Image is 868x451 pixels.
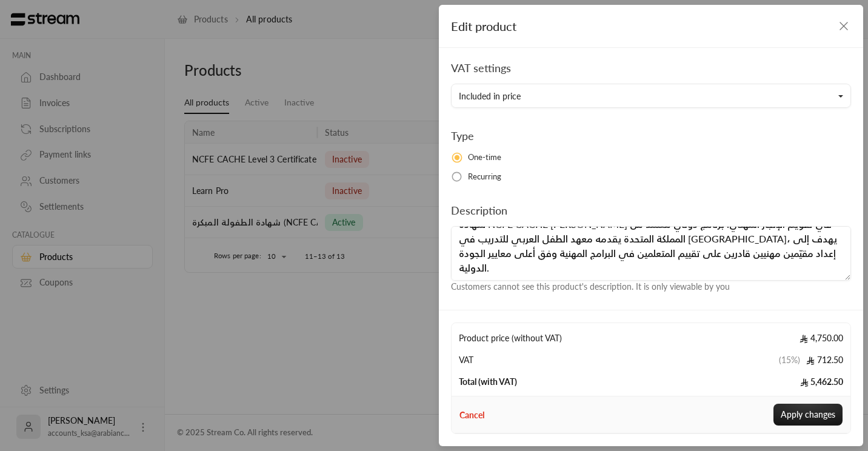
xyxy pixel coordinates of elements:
span: Recurring [468,171,502,183]
span: ( 15% ) [779,355,800,365]
span: 712.50 [806,355,843,365]
label: Description [451,202,507,219]
label: Type [451,127,474,144]
span: Edit product [451,19,516,33]
button: Cancel [459,409,484,421]
span: 4,750.00 [800,333,843,343]
span: Total (with VAT) [459,376,517,387]
span: VAT [459,355,473,365]
button: Included in price [451,84,851,108]
span: Product price (without VAT) [459,333,562,343]
button: Apply changes [773,404,843,426]
span: Customers cannot see this product's description. It is only viewable by you [451,281,730,292]
span: 5,462.50 [800,376,843,387]
textarea: شهادة NCFE CACHE [PERSON_NAME] في تقويم الإنجاز المهني: برنامج دولي معتمد من المملكة المتحدة يقدم... [451,226,851,281]
span: One-time [468,152,502,164]
label: VAT settings [451,59,511,76]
